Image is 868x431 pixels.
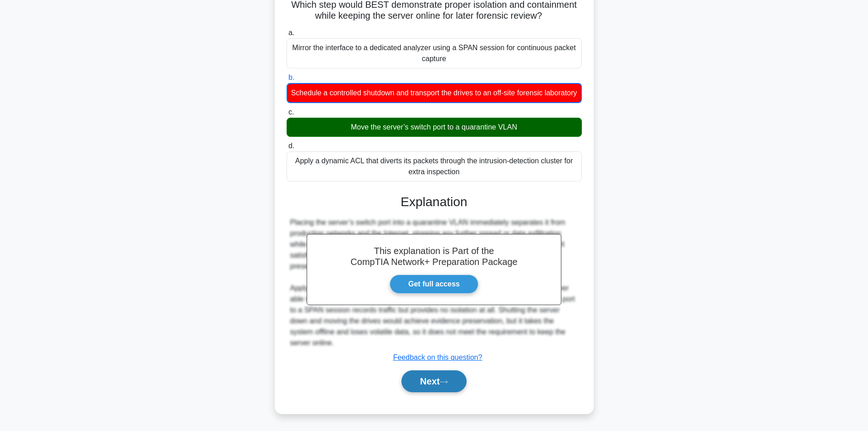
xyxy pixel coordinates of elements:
div: Placing the server’s switch port into a quarantine VLAN immediately separates it from production ... [290,217,578,348]
div: Move the server’s switch port to a quarantine VLAN [287,118,582,137]
span: c. [288,108,294,116]
a: Get full access [390,275,478,294]
span: a. [288,29,294,36]
div: Mirror the interface to a dedicated analyzer using a SPAN session for continuous packet capture [287,38,582,68]
span: b. [288,73,294,81]
button: Next [401,370,467,392]
h3: Explanation [292,194,576,210]
a: Feedback on this question? [393,353,483,361]
span: d. [288,142,294,150]
div: Apply a dynamic ACL that diverts its packets through the intrusion-detection cluster for extra in... [287,151,582,182]
div: Schedule a controlled shutdown and transport the drives to an off-site forensic laboratory [287,83,582,103]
